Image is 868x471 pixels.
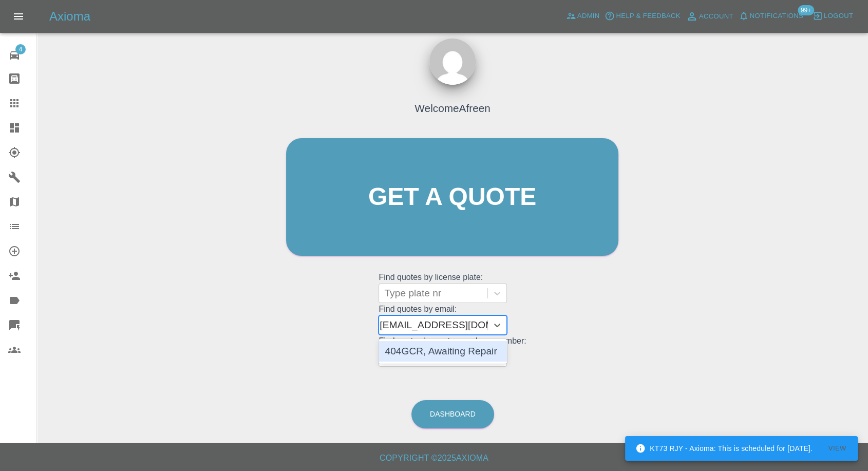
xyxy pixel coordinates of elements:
[810,8,856,24] button: Logout
[616,10,680,22] span: Help & Feedback
[683,8,736,25] a: Account
[379,305,526,335] grid: Find quotes by email:
[635,439,813,458] div: KT73 RJY - Axioma: This is scheduled for [DATE].
[699,11,733,23] span: Account
[577,10,600,22] span: Admin
[6,4,31,29] button: Open drawer
[429,39,476,85] img: ...
[602,8,683,24] button: Help & Feedback
[15,44,26,54] span: 4
[8,451,860,465] h6: Copyright © 2025 Axioma
[379,273,526,303] grid: Find quotes by license plate:
[563,8,602,24] a: Admin
[798,5,814,15] span: 99+
[379,341,507,362] div: 404GCR, Awaiting Repair
[824,10,853,22] span: Logout
[736,8,806,24] button: Notifications
[379,336,526,367] grid: Find quotes by customer phone number:
[49,8,90,25] h5: Axioma
[286,138,618,256] a: Get a quote
[411,400,494,428] a: Dashboard
[750,10,803,22] span: Notifications
[414,100,490,116] h4: Welcome Afreen
[821,441,854,457] button: View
